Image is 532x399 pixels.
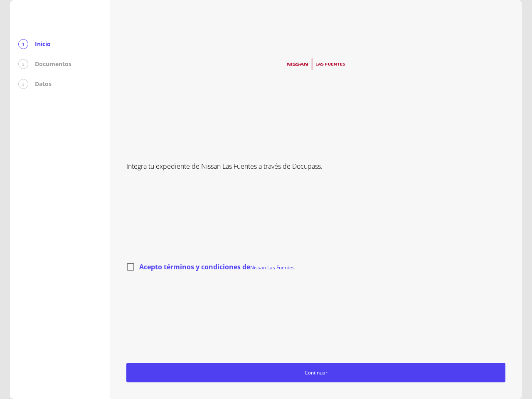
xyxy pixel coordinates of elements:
[35,60,71,68] p: Documentos
[126,161,505,171] p: Integra tu expediente de Nissan Las Fuentes a través de Docupass.
[130,368,502,377] span: Continuar
[18,79,28,89] div: 3
[18,59,28,69] div: 2
[35,80,52,88] p: Datos
[250,264,295,271] a: Nissan Las Fuentes
[126,363,505,382] button: Continuar
[18,39,28,49] div: 1
[139,262,295,271] span: Acepto términos y condiciones de
[282,54,350,74] img: logo
[35,40,51,48] p: Inicio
